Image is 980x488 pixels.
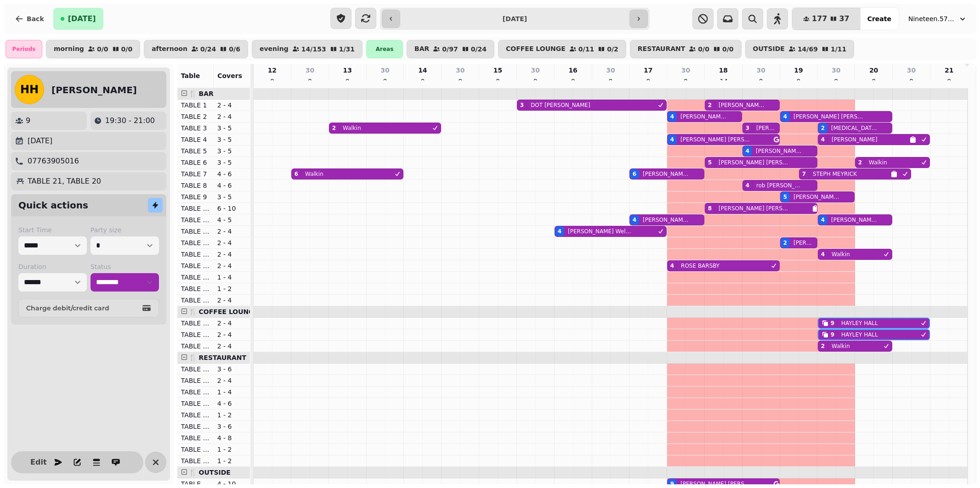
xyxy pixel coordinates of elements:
p: HAYLEY HALL [841,320,878,327]
p: rob [PERSON_NAME] [756,182,802,189]
button: RESTAURANT0/00/0 [630,40,742,58]
p: 0 [907,77,915,86]
p: 30 [306,66,314,75]
div: 5 [708,159,712,166]
span: HH [20,84,39,95]
p: 0 [757,77,765,86]
p: 2 - 4 [217,319,246,328]
p: TABLE 29 [181,433,210,443]
span: Create [867,16,891,22]
p: 2 - 4 [217,330,246,339]
p: 4 - 6 [217,181,246,190]
p: 1 - 2 [217,284,246,293]
div: 3 [520,101,524,109]
p: 14 [418,66,427,75]
div: 4 [670,136,674,143]
p: 15 [493,66,502,75]
p: TABLE 15 [181,238,210,247]
p: [PERSON_NAME] [PERSON_NAME] [680,113,729,120]
button: afternoon0/240/6 [144,40,248,58]
p: TABLE 7 [181,169,210,179]
p: 0 [645,77,652,86]
p: OUTSIDE [753,45,785,53]
p: 0 [494,77,502,86]
p: 30 [832,66,840,75]
div: 6 [633,170,636,178]
p: TABLE 5 [181,146,210,156]
p: [PERSON_NAME] [PERSON_NAME] [756,147,804,155]
p: 3 - 5 [217,135,246,144]
p: 4 - 6 [217,399,246,408]
p: TABLE 19 [181,284,210,293]
p: TABLE 21 [181,330,210,339]
p: Walkin [305,170,323,178]
p: TABLE 22 [181,342,210,351]
p: [PERSON_NAME] [PERSON_NAME] [756,124,778,132]
p: 14 / 153 [301,46,326,52]
p: TABLE 23 [181,365,210,374]
p: 4 - 8 [217,433,246,443]
div: 2 [783,239,787,247]
p: 0 / 2 [607,46,618,52]
p: RESTAURANT [638,45,685,53]
div: Areas [366,40,403,58]
p: 19:30 - 21:00 [105,115,155,126]
p: 21 [945,66,953,75]
p: TABLE 14 [181,227,210,236]
span: Nineteen.57 Restaurant & Bar [908,14,954,23]
button: Nineteen.57 Restaurant & Bar [903,11,973,27]
div: 4 [633,216,636,224]
p: 30 [606,66,615,75]
p: [PERSON_NAME] BOON [719,101,767,109]
div: 4 [783,113,787,120]
div: 9 [831,320,834,327]
p: TABLE 31 [181,456,210,466]
p: 0 [381,77,389,86]
button: OUTSIDE14/691/11 [745,40,855,58]
label: Party size [91,225,159,235]
p: 2 - 4 [217,261,246,270]
p: 30 [681,66,690,75]
p: 17 [644,66,652,75]
p: DOT [PERSON_NAME] [531,101,590,109]
p: [PERSON_NAME] [PERSON_NAME] [793,113,864,120]
p: 19 [794,66,803,75]
p: TABLE 12 [181,215,210,224]
p: 2 - 4 [217,238,246,247]
span: Back [27,16,44,22]
p: Walkin [343,124,361,132]
p: TABLE 17 [181,261,210,270]
p: [PERSON_NAME] [PERSON_NAME] [680,480,751,488]
label: Duration [18,262,87,271]
p: 0 / 0 [698,46,709,52]
div: 9 [670,480,674,488]
p: 3 - 6 [217,365,246,374]
p: TABLE 21, TABLE 20 [28,176,101,187]
button: evening14/1531/31 [252,40,363,58]
button: Create [860,8,899,30]
label: Status [91,262,159,271]
p: TABLE 28 [181,422,210,431]
p: TABLE 26 [181,399,210,408]
p: 3 - 5 [217,123,246,133]
div: 9 [831,331,834,338]
label: Start Time [18,225,87,235]
p: TABLE 10 [181,204,210,213]
p: 2 - 4 [217,376,246,385]
p: evening [260,45,289,53]
div: 8 [708,205,712,212]
p: TABLE 25 [181,387,210,397]
p: 2 - 4 [217,342,246,351]
div: 4 [670,262,674,269]
p: 07763905016 [28,156,79,167]
span: 🍴 RESTAURANT [189,354,246,361]
p: 1 - 4 [217,273,246,282]
p: 3 - 5 [217,158,246,167]
p: [PERSON_NAME] [PERSON_NAME] [793,239,815,247]
h2: [PERSON_NAME] [51,84,137,96]
div: 4 [670,113,674,120]
p: 3 - 5 [217,192,246,202]
button: COFFEE LOUNGE0/110/2 [498,40,626,58]
p: TABLE 6 [181,158,210,167]
p: Walkin [869,159,887,166]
